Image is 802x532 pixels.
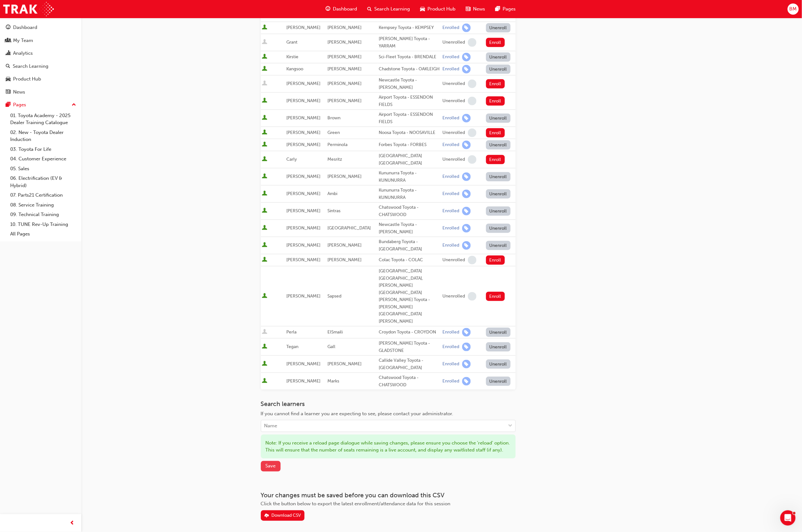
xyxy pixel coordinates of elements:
[8,190,79,200] a: 07. Parts21 Certification
[379,187,440,201] div: Kununurra Toyota - KUNUNURRA
[379,24,440,31] div: Kempsey Toyota - KEMPSEY
[443,191,460,197] div: Enrolled
[8,128,79,144] a: 02. New - Toyota Dealer Induction
[486,255,505,265] button: Enroll
[8,200,79,210] a: 08. Service Training
[264,423,277,430] div: Name
[462,141,471,149] span: learningRecordVerb_ENROLL-icon
[3,20,79,99] button: DashboardMy TeamAnalyticsSearch LearningProduct HubNews
[443,225,460,231] div: Enrolled
[443,130,465,136] div: Unenrolled
[262,293,268,299] span: User is active
[379,238,440,253] div: Bundaberg Toyota - [GEOGRAPHIC_DATA]
[262,329,268,335] span: User is inactive
[3,2,54,16] a: Trak
[6,102,11,108] span: pages-icon
[327,225,371,231] span: [GEOGRAPHIC_DATA]
[286,54,298,59] span: Kirstie
[321,3,362,16] a: guage-iconDashboard
[486,52,511,62] button: Unenroll
[261,435,516,458] div: Note: If you receive a reload page dialogue while saving changes, please ensure you choose the 'r...
[286,293,320,299] span: [PERSON_NAME]
[286,157,297,162] span: Carly
[327,242,362,248] span: [PERSON_NAME]
[486,377,511,386] button: Unenroll
[6,25,11,31] span: guage-icon
[379,141,440,149] div: Forbes Toyota - FORBES
[443,115,460,121] div: Enrolled
[379,268,440,325] div: [GEOGRAPHIC_DATA] [GEOGRAPHIC_DATA], [PERSON_NAME][GEOGRAPHIC_DATA][PERSON_NAME] Toyota - [PERSON...
[8,111,79,128] a: 01. Toyota Academy - 2025 Dealer Training Catalogue
[3,86,79,98] a: News
[420,5,425,13] span: car-icon
[6,76,11,82] span: car-icon
[443,25,460,31] div: Enrolled
[333,5,357,13] span: Dashboard
[286,142,320,147] span: [PERSON_NAME]
[262,208,268,214] span: User is active
[286,257,320,262] span: [PERSON_NAME]
[468,80,476,88] span: learningRecordVerb_NONE-icon
[327,208,340,213] span: Sintras
[6,89,11,95] span: news-icon
[327,130,340,135] span: Green
[327,39,362,45] span: [PERSON_NAME]
[3,73,79,85] a: Product Hub
[379,111,440,125] div: Airport Toyota - ESSENDON FIELDS
[362,3,415,16] a: search-iconSearch Learning
[286,344,298,349] span: Tegan
[379,374,440,388] div: Chatswood Toyota - CHATSWOOD
[70,519,75,527] span: prev-icon
[379,204,440,218] div: Chatswood Toyota - CHATSWOOD
[486,241,511,250] button: Unenroll
[468,155,476,164] span: learningRecordVerb_NONE-icon
[468,129,476,137] span: learningRecordVerb_NONE-icon
[443,81,465,87] div: Unenrolled
[262,115,268,121] span: User is active
[13,88,25,96] div: News
[462,328,471,337] span: learningRecordVerb_ENROLL-icon
[486,292,505,301] button: Enroll
[462,114,471,122] span: learningRecordVerb_ENROLL-icon
[8,164,79,174] a: 05. Sales
[327,142,347,147] span: Perminola
[443,242,460,248] div: Enrolled
[262,142,268,148] span: User is active
[379,340,440,354] div: [PERSON_NAME] Toyota - GLADSTONE
[6,51,11,56] span: chart-icon
[428,5,456,13] span: Product Hub
[462,377,471,386] span: learningRecordVerb_ENROLL-icon
[379,129,440,136] div: Noosa Toyota - NOOSAVILLE
[327,293,341,299] span: Sapsed
[443,378,460,384] div: Enrolled
[327,98,362,103] span: [PERSON_NAME]
[379,53,440,61] div: Sci-Fleet Toyota - BRENDALE
[262,344,268,350] span: User is active
[327,174,362,179] span: [PERSON_NAME]
[486,360,511,369] button: Unenroll
[264,514,269,519] span: download-icon
[780,510,796,526] iframe: Intercom live chat
[326,5,331,13] span: guage-icon
[327,66,362,72] span: [PERSON_NAME]
[496,5,500,13] span: pages-icon
[379,94,440,108] div: Airport Toyota - ESSENDON FIELDS
[3,99,79,111] button: Pages
[6,64,10,69] span: search-icon
[261,400,516,408] h3: Search learners
[462,241,471,250] span: learningRecordVerb_ENROLL-icon
[262,361,268,367] span: User is active
[379,77,440,91] div: Newcastle Toyota - [PERSON_NAME]
[486,342,511,352] button: Unenroll
[261,492,516,499] h3: Your changes must be saved before you can download this CSV
[379,152,440,167] div: [GEOGRAPHIC_DATA] [GEOGRAPHIC_DATA]
[262,378,268,384] span: User is active
[13,63,48,70] div: Search Learning
[443,66,460,72] div: Enrolled
[327,81,362,86] span: [PERSON_NAME]
[13,50,33,57] div: Analytics
[468,97,476,105] span: learningRecordVerb_NONE-icon
[261,461,281,472] button: Save
[462,53,471,61] span: learningRecordVerb_ENROLL-icon
[486,96,505,106] button: Enroll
